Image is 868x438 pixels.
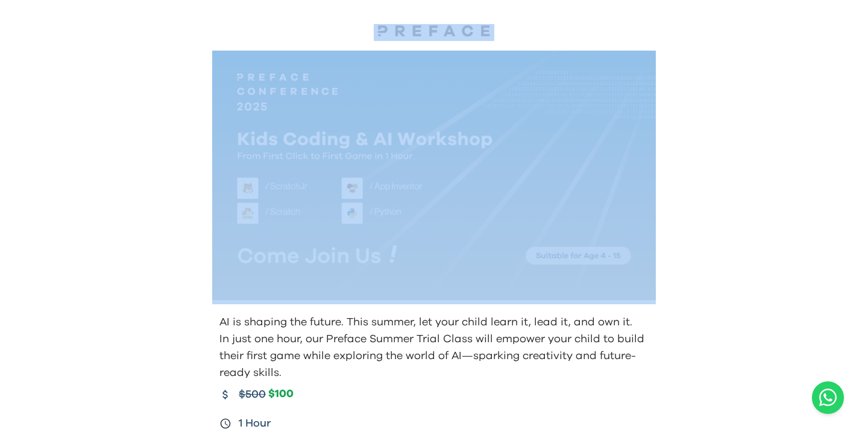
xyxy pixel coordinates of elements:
[219,331,651,381] p: In just one hour, our Preface Summer Trial Class will empower your child to build their first gam...
[812,381,844,414] button: Open WhatsApp chat
[239,386,266,403] span: $500
[219,314,651,331] p: AI is shaping the future. This summer, let your child learn it, lead it, and own it.
[212,51,656,300] img: Kids learning to code
[239,415,271,432] span: 1 Hour
[268,387,294,401] span: $100
[812,381,844,414] a: Chat with us on WhatsApp
[374,24,494,41] a: Preface Logo
[374,24,494,37] img: Preface Logo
